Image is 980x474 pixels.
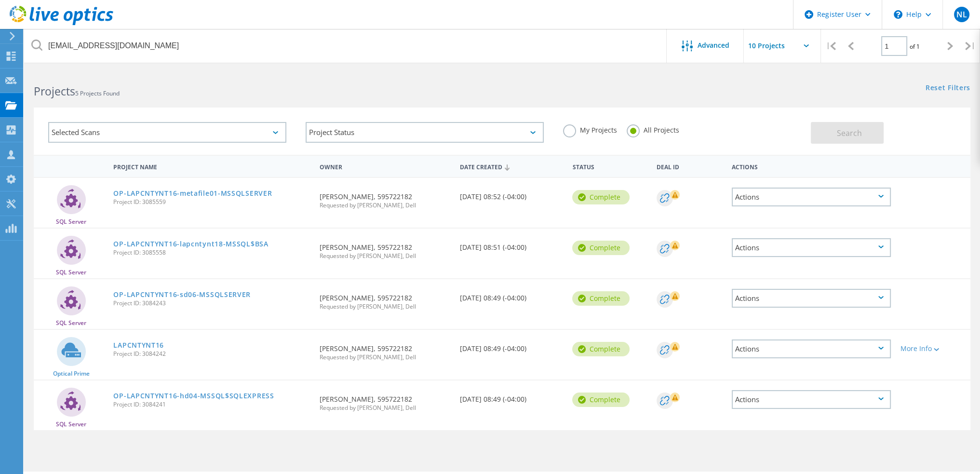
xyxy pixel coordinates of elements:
a: Live Optics Dashboard [10,20,113,27]
span: Project ID: 3085558 [113,250,309,256]
span: Project ID: 3084241 [113,402,309,407]
div: | [821,29,841,63]
div: Date Created [455,157,567,176]
span: Search [837,128,862,138]
span: Project ID: 3084243 [113,300,309,306]
div: Actions [732,188,891,206]
div: [PERSON_NAME], 595722182 [315,178,455,218]
a: Reset Filters [926,84,970,93]
span: SQL Server [56,421,86,427]
a: OP-LAPCNTYNT16-metafile01-MSSQLSERVER [113,190,272,197]
span: Requested by [PERSON_NAME], Dell [320,354,450,360]
span: Project ID: 3084242 [113,351,309,357]
a: LAPCNTYNT16 [113,342,164,349]
div: Complete [572,291,630,306]
span: Requested by [PERSON_NAME], Dell [320,203,450,208]
div: Selected Scans [48,122,286,143]
div: Actions [727,157,896,175]
label: All Projects [627,124,679,134]
span: Requested by [PERSON_NAME], Dell [320,405,450,411]
label: My Projects [563,124,617,134]
div: Owner [315,157,455,175]
span: Requested by [PERSON_NAME], Dell [320,304,450,310]
span: Requested by [PERSON_NAME], Dell [320,253,450,259]
div: [PERSON_NAME], 595722182 [315,380,455,420]
span: of 1 [910,42,920,51]
span: NL [956,11,967,18]
a: OP-LAPCNTYNT16-lapcntynt18-MSSQL$BSA [113,241,268,247]
div: Project Name [108,157,314,175]
div: Complete [572,342,630,356]
span: SQL Server [56,219,86,225]
div: | [960,29,980,63]
div: [PERSON_NAME], 595722182 [315,330,455,370]
div: [DATE] 08:51 (-04:00) [455,229,567,260]
span: SQL Server [56,320,86,326]
div: [PERSON_NAME], 595722182 [315,279,455,319]
div: More Info [900,345,966,352]
div: Status [567,157,652,175]
div: Deal Id [652,157,726,175]
svg: \n [894,10,902,19]
div: Complete [572,190,630,204]
input: Search projects by name, owner, ID, company, etc [24,29,667,63]
span: 5 Projects Found [75,89,120,97]
div: Project Status [306,122,544,143]
div: Complete [572,393,630,407]
a: OP-LAPCNTYNT16-hd04-MSSQL$SQLEXPRESS [113,393,274,399]
a: OP-LAPCNTYNT16-sd06-MSSQLSERVER [113,291,251,298]
div: [DATE] 08:52 (-04:00) [455,178,567,210]
span: Optical Prime [53,371,90,377]
div: [DATE] 08:49 (-04:00) [455,279,567,311]
button: Search [811,122,884,144]
span: SQL Server [56,270,86,275]
div: Actions [732,390,891,409]
div: [DATE] 08:49 (-04:00) [455,380,567,412]
div: [DATE] 08:49 (-04:00) [455,330,567,362]
div: Actions [732,339,891,358]
div: Actions [732,238,891,257]
span: Advanced [698,42,729,49]
div: Complete [572,241,630,255]
b: Projects [34,83,75,99]
div: [PERSON_NAME], 595722182 [315,229,455,269]
span: Project ID: 3085559 [113,199,309,205]
div: Actions [732,289,891,308]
